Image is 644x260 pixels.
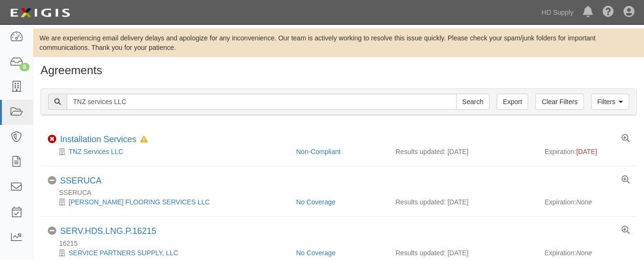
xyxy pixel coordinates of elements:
[41,64,637,77] h1: Agreements
[60,176,102,186] div: SSERUCA
[591,94,629,110] a: Filters
[69,249,178,257] a: SERVICE PARTNERS SUPPLY, LLC
[396,248,531,258] div: Results updated: [DATE]
[535,94,583,110] a: Clear Filters
[48,176,56,185] i: No Coverage
[537,3,578,22] a: HD Supply
[603,7,614,18] i: Help Center - Complianz
[545,248,630,258] div: Expiration:
[20,63,30,71] div: 8
[48,239,637,248] div: 16215
[497,94,528,110] a: Export
[48,227,56,235] i: No Coverage
[69,198,210,206] a: [PERSON_NAME] FLOORING SERVICES LLC
[69,148,123,155] a: TNZ Services LLC
[576,249,592,257] em: None
[622,135,630,143] a: View results summary
[60,135,136,144] a: Installation Services
[622,226,630,235] a: View results summary
[60,226,156,237] div: SERV.HDS.LNG.P.16215
[48,188,637,197] div: SSERUCA
[576,148,597,155] span: [DATE]
[67,94,457,110] input: Search
[60,176,102,185] a: SSERUCA
[622,176,630,184] a: View results summary
[33,33,644,52] div: We are experiencing email delivery delays and apologize for any inconvenience. Our team is active...
[545,197,630,207] div: Expiration:
[396,147,531,156] div: Results updated: [DATE]
[48,147,289,156] div: TNZ Services LLC
[296,249,336,257] a: No Coverage
[60,226,156,236] a: SERV.HDS.LNG.P.16215
[576,198,592,206] em: None
[48,197,289,207] div: CARRANZA FLOORING SERVICES LLC
[296,148,340,155] a: Non-Compliant
[456,94,490,110] input: Search
[48,135,56,144] i: Non-Compliant
[545,147,630,156] div: Expiration:
[7,4,73,21] img: logo-5460c22ac91f19d4615b14bd174203de0afe785f0fc80cf4dbbc73dc1793850b.png
[48,248,289,258] div: SERVICE PARTNERS SUPPLY, LLC
[296,198,336,206] a: No Coverage
[60,135,148,145] div: Installation Services
[140,136,148,143] i: In Default since 08/13/2025
[396,197,531,207] div: Results updated: [DATE]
